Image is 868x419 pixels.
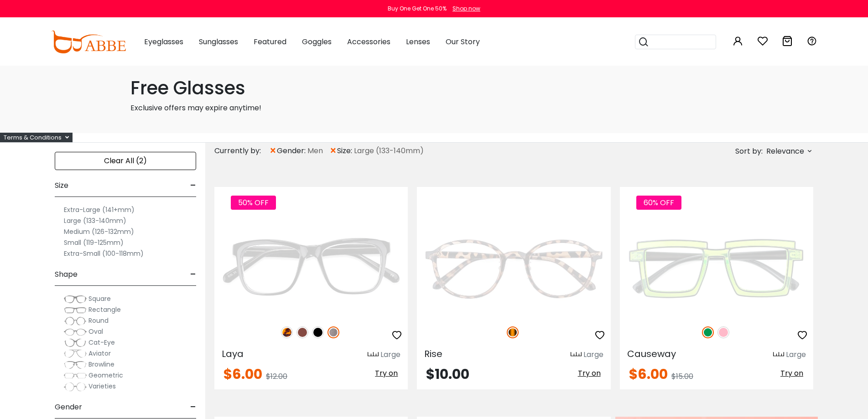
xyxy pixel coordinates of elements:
img: Browline.png [64,360,87,369]
span: Causeway [627,347,676,360]
img: size ruler [571,352,582,358]
span: - [190,264,196,285]
span: - [190,175,196,197]
span: Men [307,145,323,156]
img: Gun [327,326,339,338]
span: Shape [55,264,78,285]
span: Round [88,316,109,325]
img: Square.png [64,295,87,304]
div: Large [380,349,400,360]
div: Buy One Get One 50% [388,5,447,13]
img: Green Causeway - Plastic ,Universal Bridge Fit [620,220,813,316]
label: Large (133-140mm) [64,215,126,226]
span: Rise [424,347,442,360]
span: Square [88,294,111,303]
button: Try on [575,367,603,379]
span: Browline [88,360,114,369]
img: abbeglasses.com [51,31,126,53]
label: Medium (126-132mm) [64,226,134,237]
span: Try on [375,368,398,378]
img: Round.png [64,316,87,326]
div: Shop now [452,5,480,13]
img: Rectangle.png [64,305,87,315]
span: size: [337,145,354,156]
span: $15.00 [671,371,693,382]
span: × [329,143,337,159]
span: Our Story [446,36,480,47]
span: $6.00 [223,364,262,384]
img: Cat-Eye.png [64,338,87,347]
img: Green [702,326,714,338]
img: Varieties.png [64,382,87,392]
img: Tortoise [507,326,519,338]
span: Try on [780,368,803,378]
div: Large [786,349,806,360]
span: Gender [55,396,82,418]
img: Black [312,326,324,338]
span: $12.00 [266,371,287,382]
div: Currently by: [214,143,269,159]
span: Eyeglasses [144,36,183,47]
span: Geometric [88,371,123,380]
span: Relevance [766,143,804,160]
img: size ruler [773,352,784,358]
span: Rectangle [88,305,121,314]
span: Size [55,175,68,197]
img: Gun Laya - Plastic ,Universal Bridge Fit [214,220,408,316]
span: Varieties [88,382,116,391]
span: Sort by: [735,146,763,156]
button: Try on [778,367,806,379]
img: Oval.png [64,327,87,336]
span: Sunglasses [199,36,238,47]
span: 60% OFF [636,196,681,210]
span: Lenses [406,36,430,47]
span: 50% OFF [231,196,276,210]
span: Featured [254,36,286,47]
img: Pink [717,326,729,338]
span: Oval [88,327,103,336]
label: Extra-Large (141+mm) [64,204,135,215]
label: Extra-Small (100-118mm) [64,248,144,259]
span: Goggles [302,36,332,47]
div: Clear All (2) [55,152,196,170]
img: Brown [296,326,308,338]
span: × [269,143,277,159]
h1: Free Glasses [130,77,738,99]
img: size ruler [368,352,379,358]
span: Aviator [88,349,111,358]
span: - [190,396,196,418]
img: Geometric.png [64,371,87,380]
span: $10.00 [426,364,469,384]
span: Accessories [347,36,390,47]
button: Try on [372,367,400,379]
span: Cat-Eye [88,338,115,347]
span: gender: [277,145,307,156]
span: Laya [222,347,244,360]
p: Exclusive offers may expire anytime! [130,103,738,114]
a: Shop now [448,5,480,12]
img: Leopard [281,326,293,338]
span: Large (133-140mm) [354,145,424,156]
div: Large [583,349,603,360]
img: Aviator.png [64,349,87,358]
img: Tortoise Rise - Plastic ,Adjust Nose Pads [417,220,610,316]
span: $6.00 [629,364,668,384]
label: Small (119-125mm) [64,237,124,248]
span: Try on [578,368,601,378]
